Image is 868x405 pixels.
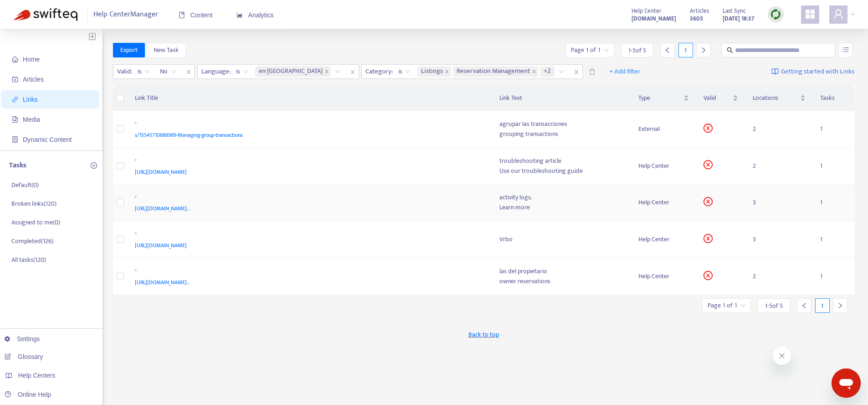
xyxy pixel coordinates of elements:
span: left [664,47,671,53]
td: 2 [745,148,813,185]
th: Locations [745,86,813,111]
th: Link Text [492,86,632,111]
td: 1 [813,258,854,295]
span: user [833,9,844,20]
th: Link Title [128,86,492,111]
span: close [532,69,536,74]
th: Valid [696,86,745,111]
strong: 3605 [690,14,703,24]
span: Analytics [236,11,274,19]
span: is [138,65,150,78]
span: is [236,65,248,78]
span: home [12,56,18,62]
p: Default ( 0 ) [11,180,39,190]
td: 1 [813,185,854,222]
img: sync.dc5367851b00ba804db3.png [770,9,781,20]
div: External [638,124,688,134]
iframe: Close message [773,347,791,365]
div: Learn more [499,202,624,213]
span: Listings [421,66,443,77]
button: Export [113,43,145,57]
span: + Add filter [609,66,641,77]
div: Help Center [638,234,688,244]
span: close [183,67,195,78]
span: Help Centers [18,372,56,379]
span: link [12,96,18,103]
span: Valid : [113,65,134,78]
p: Tasks [9,160,26,171]
span: close [347,67,359,78]
div: Vrbo [499,234,624,244]
td: 2 [745,111,813,148]
img: image-link [771,68,779,75]
span: en-gb [255,66,331,77]
span: unordered-list [842,47,849,53]
span: left [801,302,807,309]
span: right [700,47,707,53]
span: +2 [544,66,551,77]
span: right [837,302,843,309]
span: Hi. Need any help? [5,6,66,14]
td: 3 [745,185,813,222]
div: Use our troubleshooting guide [499,166,624,176]
th: Tasks [813,86,854,111]
span: Export [120,45,138,55]
span: Back to top [468,330,499,339]
div: - [135,192,482,204]
span: Media [23,116,40,123]
button: New Task [146,43,186,57]
div: Help Center [638,271,688,281]
span: book [179,12,185,18]
th: Type [631,86,696,111]
td: 1 [813,148,854,185]
span: Help Center [632,6,662,16]
span: en-[GEOGRAPHIC_DATA] [259,66,323,77]
span: Links [23,96,38,103]
span: Content [179,11,213,19]
a: Glossary [5,353,43,360]
span: Home [23,56,40,63]
span: New Task [154,45,179,55]
div: las del propietario [499,266,624,276]
div: agrupar las transacciones [499,119,624,129]
strong: [DATE] 18:37 [723,14,754,24]
p: Assigned to me ( 0 ) [11,218,60,227]
span: 1 - 5 of 5 [765,301,783,311]
div: - [135,228,482,240]
span: Listings [417,66,451,77]
div: grouping transactions [499,129,624,139]
span: +2 [540,66,555,77]
div: owner reservations [499,276,624,286]
td: 3 [745,221,813,258]
div: - [135,118,482,130]
span: close-circle [704,234,713,243]
span: container [12,136,18,143]
span: s/15545710888989-Managing-group-transactions [135,130,243,140]
span: Reservation Management [457,66,530,77]
div: Help Center [638,197,688,208]
span: [URL][DOMAIN_NAME] [135,167,187,177]
span: file-image [12,116,18,123]
span: Reservation Management [453,66,538,77]
span: [URL][DOMAIN_NAME].. [135,278,190,287]
a: Settings [5,335,40,343]
span: No [160,65,176,78]
a: [DOMAIN_NAME] [632,13,676,24]
div: activity logs. [499,192,624,202]
span: close-circle [704,124,713,133]
span: Getting started with Links [781,67,854,77]
a: Getting started with Links [771,64,854,79]
span: close-circle [704,197,713,206]
span: search [727,47,733,53]
div: - [135,265,482,277]
span: Locations [753,93,798,103]
div: Help Center [638,161,688,171]
span: plus-circle [91,162,97,169]
span: Help Center Manager [93,6,158,23]
span: is [398,65,411,78]
span: close [324,69,329,74]
span: Language : [198,65,232,78]
iframe: Button to launch messaging window [832,369,861,398]
td: 1 [813,111,854,148]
